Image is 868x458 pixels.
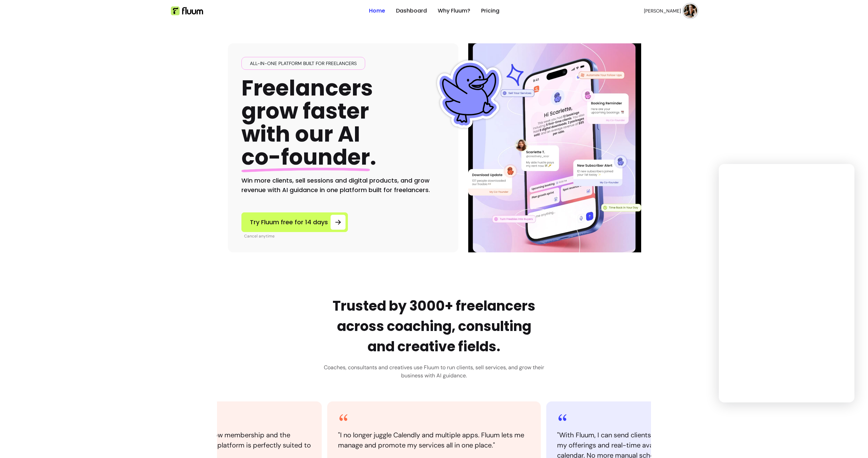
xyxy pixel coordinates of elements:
p: Cancel anytime [244,233,348,239]
h2: Win more clients, sell sessions and digital products, and grow revenue with AI guidance in one pl... [241,176,445,195]
button: avatar[PERSON_NAME] [644,4,697,18]
img: Fluum Duck sticker [435,60,503,128]
img: avatar [684,4,697,18]
a: Try Fluum free for 14 days [241,212,348,232]
a: Home [369,7,385,15]
span: [PERSON_NAME] [644,7,681,14]
blockquote: " I no longer juggle Calendly and multiple apps. Fluum lets me manage and promote my services all... [338,430,530,450]
span: Try Fluum free for 14 days [250,217,328,227]
span: All-in-one platform built for freelancers [247,60,359,67]
iframe: Intercom live chat [719,164,854,402]
img: Fluum Logo [171,6,203,15]
img: Illustration of Fluum AI Co-Founder on a smartphone, showing solo business performance insights s... [469,43,640,252]
span: co-founder [241,142,370,172]
a: Dashboard [396,7,427,15]
h2: Trusted by 3000+ freelancers across coaching, consulting and creative fields. [324,296,544,357]
h1: Freelancers grow faster with our AI . [241,77,376,169]
iframe: Intercom live chat [838,408,854,424]
a: Why Fluum? [438,7,470,15]
a: Pricing [481,7,499,15]
h3: Coaches, consultants and creatives use Fluum to run clients, sell services, and grow their busine... [324,363,544,380]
